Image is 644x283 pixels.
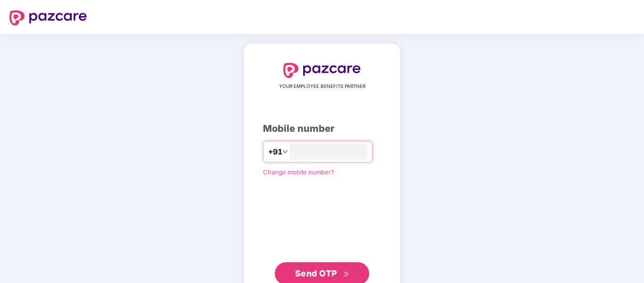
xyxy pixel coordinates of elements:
[268,146,282,158] span: +91
[263,121,381,136] div: Mobile number
[263,168,334,176] a: Change mobile number?
[295,268,337,278] span: Send OTP
[9,10,87,26] img: logo
[282,149,288,154] span: down
[283,63,361,78] img: logo
[279,83,365,90] span: YOUR EMPLOYEE BENEFITS PARTNER
[343,271,349,277] span: double-right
